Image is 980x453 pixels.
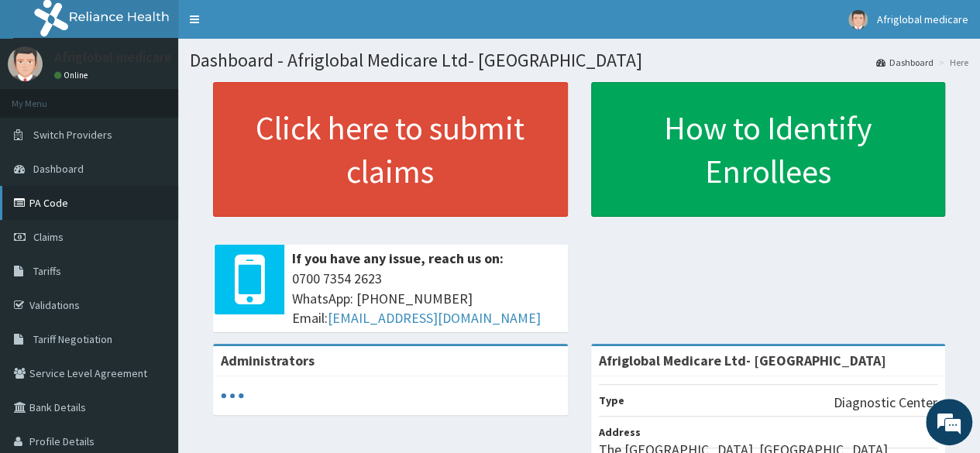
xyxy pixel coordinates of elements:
p: Diagnostic Center [834,393,937,413]
img: User Image [848,10,868,29]
span: Tariff Negotiation [33,332,112,346]
span: Switch Providers [33,128,112,142]
span: Afriglobal medicare [877,12,968,26]
a: Online [54,70,91,81]
b: If you have any issue, reach us on: [292,249,504,267]
b: Type [599,393,624,407]
strong: Afriglobal Medicare Ltd- [GEOGRAPHIC_DATA] [599,352,886,369]
a: Click here to submit claims [213,82,568,217]
span: Claims [33,230,64,244]
a: [EMAIL_ADDRESS][DOMAIN_NAME] [328,309,541,327]
svg: audio-loading [221,384,244,407]
span: Tariffs [33,264,61,278]
a: How to Identify Enrollees [591,82,946,217]
span: 0700 7354 2623 WhatsApp: [PHONE_NUMBER] Email: [292,269,560,328]
p: Afriglobal medicare [54,50,172,64]
a: Dashboard [876,56,934,69]
b: Address [599,425,641,439]
img: User Image [8,46,43,81]
span: Dashboard [33,162,84,176]
li: Here [935,56,968,69]
b: Administrators [221,352,315,369]
h1: Dashboard - Afriglobal Medicare Ltd- [GEOGRAPHIC_DATA] [190,50,968,70]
